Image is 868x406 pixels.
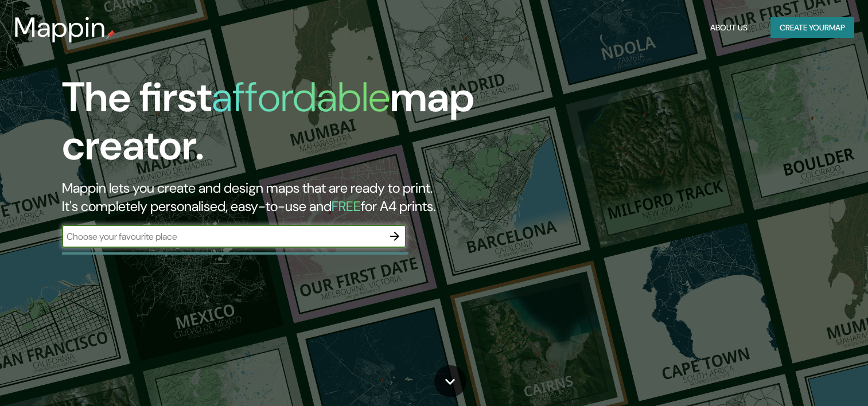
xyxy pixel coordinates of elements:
font: About Us [710,21,748,35]
button: About Us [706,17,752,38]
h3: Mappin [14,11,106,44]
h2: Mappin lets you create and design maps that are ready to print. It's completely personalised, eas... [62,179,496,216]
button: Create yourmap [770,17,854,38]
h1: affordable [212,71,390,124]
font: Create your map [780,21,845,35]
h5: FREE [332,197,361,215]
input: Choose your favourite place [62,230,383,243]
h1: The first map creator. [62,73,496,179]
img: mappin-pin [106,30,115,39]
